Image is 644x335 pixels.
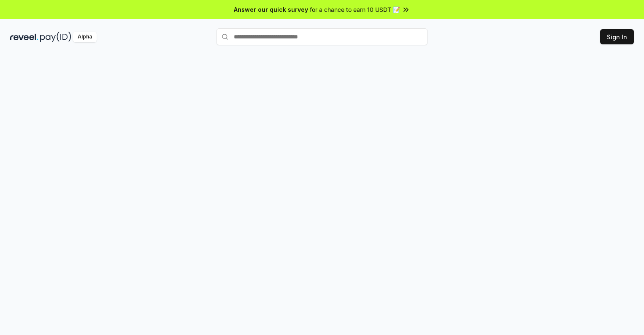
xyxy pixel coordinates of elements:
[73,32,97,42] div: Alpha
[10,32,38,42] img: reveel_dark
[310,5,400,14] span: for a chance to earn 10 USDT 📝
[40,32,71,42] img: pay_id
[234,5,308,14] span: Answer our quick survey
[600,29,634,44] button: Sign In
